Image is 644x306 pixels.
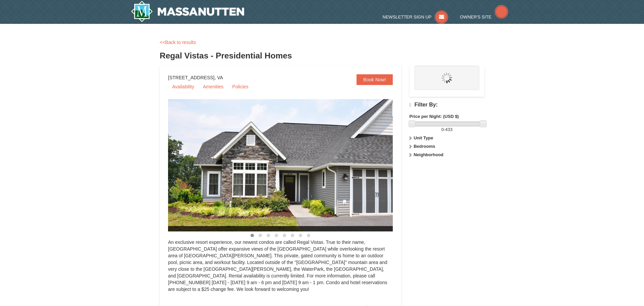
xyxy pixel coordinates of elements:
[445,127,452,132] span: 433
[199,82,227,92] a: Amenities
[131,1,244,22] img: Massanutten Resort Logo
[168,99,410,231] img: 19218991-1-902409a9.jpg
[357,74,393,85] a: Book Now!
[168,82,198,92] a: Availability
[410,126,484,133] label: -
[228,82,252,92] a: Policies
[383,14,448,19] a: Newsletter Sign Up
[160,40,196,45] a: <<Back to results
[410,102,484,108] h4: Filter By:
[460,14,508,19] a: Owner's Site
[441,73,452,83] img: wait.gif
[410,114,459,119] strong: Price per Night: (USD $)
[414,152,443,157] strong: Neighborhood
[131,1,244,22] a: Massanutten Resort
[414,135,433,140] strong: Unit Type
[160,49,484,62] h3: Regal Vistas - Presidential Homes
[441,127,444,132] span: 0
[168,239,393,299] div: An exclusive resort experience, our newest condos are called Regal Vistas. True to their name, [G...
[460,14,492,19] span: Owner's Site
[414,144,435,149] strong: Bedrooms
[383,14,432,19] span: Newsletter Sign Up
